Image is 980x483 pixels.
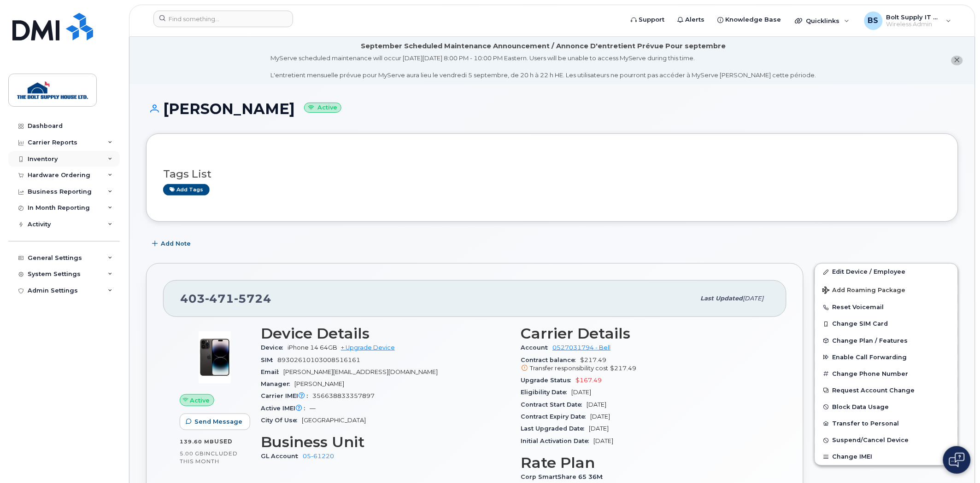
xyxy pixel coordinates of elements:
span: Corp SmartShare 65 36M [521,473,608,480]
h3: Device Details [261,325,510,342]
button: Change Phone Number [815,366,958,382]
span: Send Message [194,417,242,426]
span: Enable Call Forwarding [833,354,907,361]
button: Suspend/Cancel Device [815,432,958,448]
span: used [214,438,233,445]
span: [GEOGRAPHIC_DATA] [302,417,366,424]
span: Last updated [701,295,743,302]
span: $217.49 [521,356,770,373]
h3: Carrier Details [521,325,770,342]
button: Change Plan / Features [815,333,958,349]
span: Transfer responsibility cost [530,365,609,372]
button: Add Note [146,236,199,252]
a: Edit Device / Employee [815,264,958,280]
span: Contract Start Date [521,401,587,408]
h1: [PERSON_NAME] [146,101,958,117]
button: Enable Call Forwarding [815,349,958,366]
button: Block Data Usage [815,399,958,415]
img: image20231002-3703462-njx0qo.jpeg [187,330,242,385]
span: SIM [261,356,277,363]
span: Eligibility Date [521,389,572,396]
span: City Of Use [261,417,302,424]
div: September Scheduled Maintenance Announcement / Annonce D'entretient Prévue Pour septembre [361,41,726,51]
span: Add Note [161,239,191,248]
span: Upgrade Status [521,377,576,384]
button: Send Message [180,414,250,430]
span: 471 [205,292,234,305]
span: Manager [261,380,294,387]
span: Contract Expiry Date [521,413,591,420]
span: 5724 [234,292,271,305]
span: Email [261,368,283,375]
span: [DATE] [589,425,609,432]
img: Open chat [949,453,965,467]
span: Suspend/Cancel Device [833,437,909,444]
span: Contract balance [521,356,581,363]
button: Change SIM Card [815,316,958,332]
button: Transfer to Personal [815,415,958,432]
span: Add Roaming Package [822,287,906,295]
span: $217.49 [610,365,637,372]
span: GL Account [261,453,303,460]
span: 139.60 MB [180,438,214,445]
button: Request Account Change [815,382,958,399]
span: Change Plan / Features [833,337,908,344]
span: [DATE] [743,295,764,302]
span: [DATE] [594,437,614,444]
span: Carrier IMEI [261,392,312,399]
span: Active [190,396,210,405]
h3: Rate Plan [521,454,770,471]
span: Account [521,344,553,351]
span: $167.49 [576,377,602,384]
button: Reset Voicemail [815,299,958,316]
h3: Tags List [163,168,941,180]
a: + Upgrade Device [341,344,395,351]
a: 0527031794 - Bell [553,344,611,351]
span: 89302610103008516161 [277,356,360,363]
span: [PERSON_NAME] [294,380,344,387]
span: [DATE] [591,413,610,420]
span: [DATE] [587,401,607,408]
button: close notification [951,56,963,65]
span: [PERSON_NAME][EMAIL_ADDRESS][DOMAIN_NAME] [283,368,438,375]
span: Device [261,344,288,351]
small: Active [304,103,341,113]
span: — [310,405,316,412]
span: iPhone 14 64GB [288,344,337,351]
button: Change IMEI [815,448,958,465]
a: 05-61220 [303,453,334,460]
span: 5.00 GB [180,450,204,457]
span: 403 [180,292,271,305]
div: MyServe scheduled maintenance will occur [DATE][DATE] 8:00 PM - 10:00 PM Eastern. Users will be u... [270,54,816,80]
span: Initial Activation Date [521,437,594,444]
button: Add Roaming Package [815,280,958,299]
h3: Business Unit [261,434,510,450]
span: Active IMEI [261,405,310,412]
span: 356638833357897 [312,392,375,399]
span: included this month [180,450,238,465]
span: Last Upgraded Date [521,425,589,432]
span: [DATE] [572,389,592,396]
a: Add tags [163,184,210,195]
